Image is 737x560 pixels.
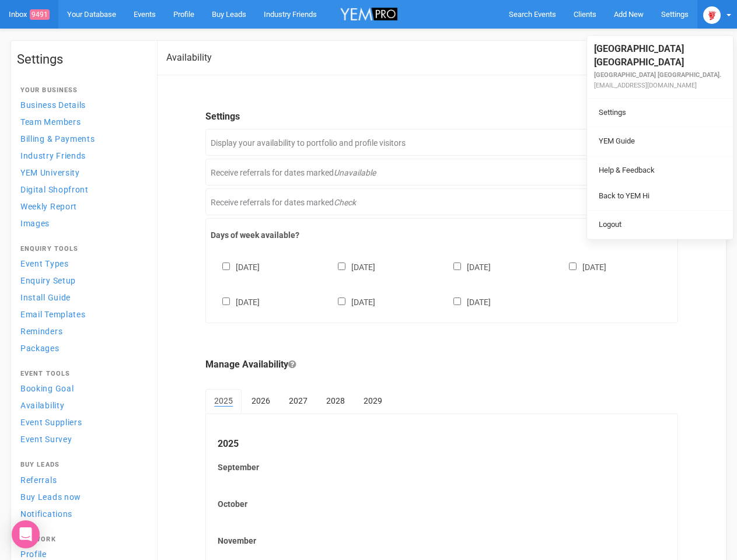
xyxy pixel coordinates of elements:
[17,489,145,505] a: Buy Leads now
[334,198,356,207] em: Check
[557,260,606,273] label: [DATE]
[20,461,142,468] h4: Buy Leads
[17,256,145,271] a: Event Types
[17,148,145,163] a: Industry Friends
[614,10,644,19] span: Add New
[20,384,74,393] span: Booking Goal
[205,159,678,185] div: Receive referrals for dates marked
[211,260,260,273] label: [DATE]
[17,272,145,288] a: Enquiry Setup
[17,52,145,66] h1: Settings
[338,262,345,270] input: [DATE]
[20,219,50,228] span: Images
[17,289,145,305] a: Install Guide
[590,101,730,124] a: Settings
[222,297,230,305] input: [DATE]
[17,131,145,146] a: Billing & Payments
[17,97,145,113] a: Business Details
[17,306,145,322] a: Email Templates
[703,6,721,24] img: open-uri20250107-2-1pbi2ie
[280,389,316,412] a: 2027
[590,185,730,208] a: Back to YEM Hi
[20,435,72,444] span: Event Survey
[590,213,730,236] a: Logout
[211,295,260,308] label: [DATE]
[20,401,64,410] span: Availability
[17,198,145,214] a: Weekly Report
[20,276,76,285] span: Enquiry Setup
[594,43,684,68] span: [GEOGRAPHIC_DATA] [GEOGRAPHIC_DATA]
[17,380,145,396] a: Booking Goal
[211,229,673,241] label: Days of week available?
[166,52,212,63] h2: Availability
[355,389,391,412] a: 2029
[218,498,666,510] label: October
[205,389,242,414] a: 2025
[453,262,461,270] input: [DATE]
[20,100,86,110] span: Business Details
[17,215,145,231] a: Images
[20,509,72,519] span: Notifications
[20,536,142,543] h4: Network
[20,418,82,427] span: Event Suppliers
[574,10,596,19] span: Clients
[453,297,461,305] input: [DATE]
[590,159,730,182] a: Help & Feedback
[12,520,40,548] div: Open Intercom Messenger
[20,259,69,268] span: Event Types
[20,327,62,336] span: Reminders
[205,110,678,124] legend: Settings
[20,87,142,94] h4: Your Business
[205,129,678,156] div: Display your availability to portfolio and profile visitors
[243,389,279,412] a: 2026
[205,188,678,215] div: Receive referrals for dates marked
[20,246,142,253] h4: Enquiry Tools
[20,344,60,353] span: Packages
[20,185,89,194] span: Digital Shopfront
[17,114,145,129] a: Team Members
[590,130,730,153] a: YEM Guide
[509,10,556,19] span: Search Events
[20,202,77,211] span: Weekly Report
[17,431,145,447] a: Event Survey
[17,164,145,180] a: YEM University
[17,340,145,356] a: Packages
[17,472,145,488] a: Referrals
[317,389,354,412] a: 2028
[20,117,81,127] span: Team Members
[222,262,230,270] input: [DATE]
[594,71,721,79] small: [GEOGRAPHIC_DATA] [GEOGRAPHIC_DATA].
[20,293,71,302] span: Install Guide
[20,310,86,319] span: Email Templates
[20,168,80,177] span: YEM University
[442,295,491,308] label: [DATE]
[338,297,345,305] input: [DATE]
[442,260,491,273] label: [DATE]
[334,168,376,177] em: Unavailable
[17,414,145,430] a: Event Suppliers
[218,437,666,451] legend: 2025
[326,295,375,308] label: [DATE]
[20,134,95,143] span: Billing & Payments
[30,9,50,20] span: 9491
[594,82,697,89] small: [EMAIL_ADDRESS][DOMAIN_NAME]
[218,461,666,473] label: September
[17,506,145,521] a: Notifications
[218,535,666,547] label: November
[17,323,145,339] a: Reminders
[17,397,145,413] a: Availability
[569,262,577,270] input: [DATE]
[20,370,142,377] h4: Event Tools
[205,358,678,372] legend: Manage Availability
[17,181,145,197] a: Digital Shopfront
[326,260,375,273] label: [DATE]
